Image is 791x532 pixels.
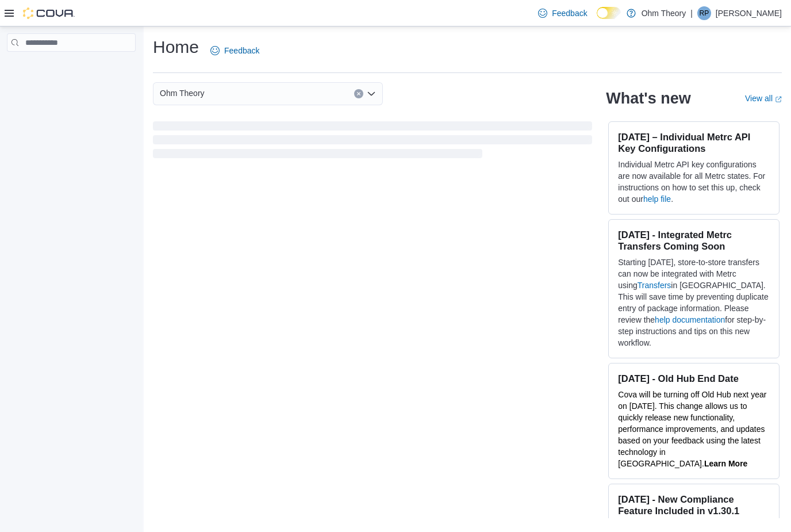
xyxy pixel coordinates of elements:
span: RP [700,6,709,20]
a: help file [643,194,671,204]
h3: [DATE] – Individual Metrc API Key Configurations [618,131,770,154]
input: Dark Mode [597,7,621,19]
h3: [DATE] - New Compliance Feature Included in v1.30.1 [618,493,770,516]
a: Feedback [206,39,264,62]
span: Ohm Theory [160,86,205,100]
span: Feedback [224,45,259,56]
h3: [DATE] - Integrated Metrc Transfers Coming Soon [618,229,770,252]
span: Dark Mode [597,19,597,20]
svg: External link [775,96,782,103]
span: Loading [153,124,592,160]
nav: Complex example [7,54,136,82]
p: Starting [DATE], store-to-store transfers can now be integrated with Metrc using in [GEOGRAPHIC_D... [618,257,770,349]
span: Feedback [552,7,587,19]
p: Individual Metrc API key configurations are now available for all Metrc states. For instructions ... [618,159,770,205]
div: Romeo Patel [697,6,711,20]
a: help documentation [655,315,725,324]
button: Clear input [354,89,363,98]
p: | [690,6,693,20]
span: Cova will be turning off Old Hub next year on [DATE]. This change allows us to quickly release ne... [618,390,766,468]
img: Cova [23,7,75,19]
p: Ohm Theory [642,6,686,20]
h1: Home [153,36,199,59]
a: Learn More [704,459,747,468]
h3: [DATE] - Old Hub End Date [618,373,770,384]
p: [PERSON_NAME] [716,6,782,20]
a: Feedback [533,2,592,25]
a: Transfers [638,281,671,290]
button: Open list of options [367,89,376,98]
h2: What's new [606,89,690,108]
a: View allExternal link [745,94,782,103]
